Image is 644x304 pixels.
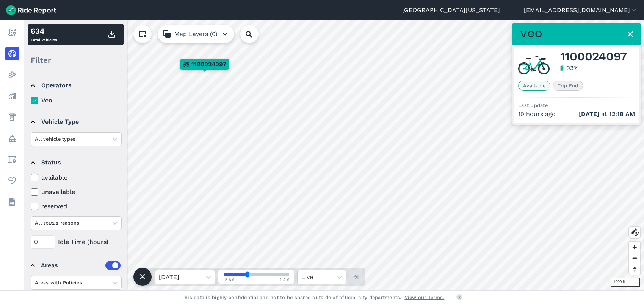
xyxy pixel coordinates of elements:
a: Health [5,174,19,188]
span: Last Update [518,102,548,108]
label: reserved [31,202,122,211]
span: 1100024097 [191,60,226,69]
a: [GEOGRAPHIC_DATA][US_STATE] [402,6,500,15]
a: Areas [5,153,19,166]
summary: Areas [31,255,121,276]
input: Search Location or Vehicles [240,25,271,43]
summary: Vehicle Type [31,111,121,132]
span: 12 AM [278,277,290,282]
img: Veo [520,29,542,39]
a: Datasets [5,195,19,209]
span: Available [518,81,550,91]
img: Veo ebike [518,54,550,74]
span: [DATE] [579,110,599,118]
div: 634 [31,25,57,37]
canvas: Map [24,20,644,290]
summary: Operators [31,75,121,96]
div: 10 hours ago [518,110,635,119]
div: Areas [41,261,121,270]
span: 12 AM [223,277,235,282]
label: available [31,173,122,182]
a: Fees [5,110,19,124]
button: Reset bearing to north [629,264,640,275]
button: [EMAIL_ADDRESS][DOMAIN_NAME] [524,6,638,15]
div: Total Vehicles [31,25,57,43]
button: Zoom out [629,253,640,264]
label: unavailable [31,188,122,197]
label: Veo [31,96,122,105]
button: Map Layers (0) [158,25,234,43]
div: Idle Time (hours) [31,235,122,249]
span: Trip End [553,81,583,91]
a: Policy [5,132,19,145]
div: 1000 ft [611,278,640,287]
span: 1100024097 [560,52,627,61]
div: Filter [28,48,124,72]
a: Report [5,26,19,39]
span: 12:18 AM [609,110,635,118]
a: Analyze [5,89,19,103]
span: at [579,110,635,119]
div: 93 % [566,64,579,73]
a: Heatmaps [5,68,19,82]
button: Zoom in [629,242,640,253]
a: Realtime [5,47,19,60]
a: View our Terms. [405,294,445,301]
summary: Status [31,152,121,173]
img: Ride Report [6,5,56,15]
